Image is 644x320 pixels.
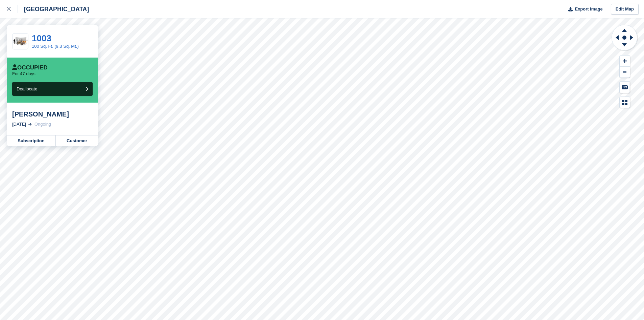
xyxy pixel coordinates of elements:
div: [GEOGRAPHIC_DATA] [18,5,89,13]
button: Export Image [564,4,603,15]
span: Deallocate [17,86,37,91]
span: Export Image [575,6,602,13]
button: Deallocate [12,82,93,96]
div: Occupied [12,64,48,71]
a: Edit Map [611,4,639,15]
img: arrow-right-light-icn-cde0832a797a2874e46488d9cf13f60e5c3a73dbe684e267c42b8395dfbc2abf.svg [28,123,32,126]
a: Subscription [7,135,56,146]
a: Customer [56,135,98,146]
img: 100-sqft-unit%20(9).jpg [13,36,28,47]
div: Ongoing [34,121,51,128]
button: Zoom In [620,56,630,67]
p: For 47 days [12,71,35,77]
button: Map Legend [620,97,630,108]
a: 1003 [32,33,51,43]
div: [PERSON_NAME] [12,110,93,118]
button: Zoom Out [620,67,630,78]
div: [DATE] [12,121,26,128]
button: Keyboard Shortcuts [620,82,630,93]
a: 100 Sq. Ft. (9.3 Sq. Mt.) [32,44,79,49]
